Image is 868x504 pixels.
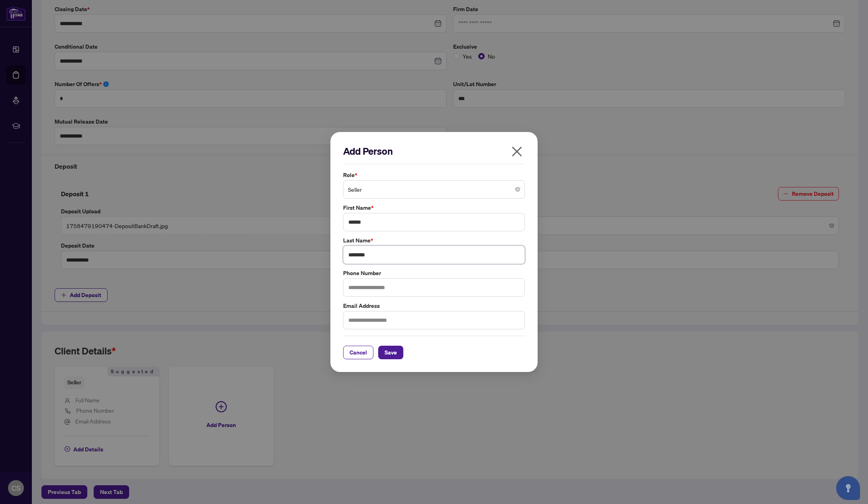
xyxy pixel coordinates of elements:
[343,236,525,245] label: Last Name
[343,203,525,212] label: First Name
[350,346,367,359] span: Cancel
[21,21,132,27] div: Domain: [PERSON_NAME][DOMAIN_NAME]
[378,346,403,359] button: Save
[13,13,19,19] img: logo_orange.svg
[22,46,28,53] img: tab_domain_overview_orange.svg
[348,182,520,197] span: Seller
[836,476,860,500] button: Open asap
[343,301,525,310] label: Email Address
[22,13,39,19] div: v 4.0.25
[515,187,520,192] span: close-circle
[79,46,86,53] img: tab_keywords_by_traffic_grey.svg
[30,47,71,52] div: Domain Overview
[511,145,523,158] span: close
[13,21,19,27] img: website_grey.svg
[343,171,525,179] label: Role
[385,346,397,359] span: Save
[343,269,525,278] label: Phone Number
[343,145,525,157] h2: Add Person
[343,346,373,359] button: Cancel
[88,47,134,52] div: Keywords by Traffic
